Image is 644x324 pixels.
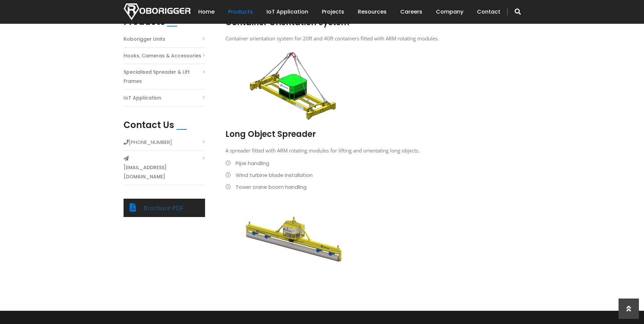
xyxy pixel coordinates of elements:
a: Hooks, Cameras & Accessories [124,51,201,60]
a: Resources [358,1,387,22]
a: IoT Application [266,1,308,22]
a: IoT Application [124,93,161,103]
h2: Long Object Spreader [225,128,511,140]
a: [EMAIL_ADDRESS][DOMAIN_NAME] [124,163,205,181]
a: Roborigger Units [124,35,165,44]
a: Company [436,1,463,22]
a: Projects [322,1,344,22]
a: Brochure PDF [143,204,184,212]
p: Container orientation system for 20ft and 40ft containers fitted with ARM rotating modules. [225,34,511,43]
a: Home [198,1,215,22]
li: Pipe handling [225,159,511,168]
img: Nortech [124,3,190,20]
a: Specialised Spreader & Lift Frames [124,68,205,86]
li: [PHONE_NUMBER] [124,138,205,150]
li: Wind turbine blade installation [225,170,511,180]
li: Tower crane boom handling [225,182,511,192]
a: Products [228,1,253,22]
p: A spreader fitted with ARM rotating modules for lifting and orientating long objects. [225,146,511,155]
h2: Products [124,17,165,27]
h2: Contact Us [124,120,174,130]
a: Contact [477,1,500,22]
a: Careers [400,1,422,22]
